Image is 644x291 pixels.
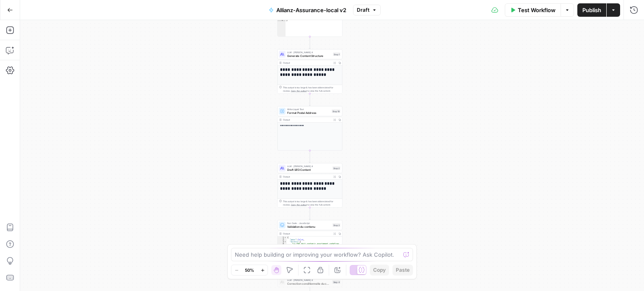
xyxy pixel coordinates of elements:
span: Allianz-Assurance-local v2 [276,6,346,14]
div: Output [283,175,331,178]
span: Paste [396,266,410,274]
span: Write Liquid Text [287,108,330,111]
span: Copy [373,266,386,274]
div: 2 [278,239,287,241]
span: Toggle code folding, rows 3 through 7 [284,241,287,243]
button: Publish [577,3,606,17]
span: Publish [582,6,601,14]
span: Copy the output [291,203,307,206]
button: Paste [392,265,413,276]
div: Step 2 [332,166,340,170]
div: 4 [278,243,287,247]
div: Step 4 [332,280,341,284]
span: Toggle code folding, rows 1 through 32 [284,237,287,239]
div: Run Code · JavaScriptValidation du contenuStep 3Output{ "pass":false, "errors":[ "La FAQ doit con... [278,220,343,265]
button: Allianz-Assurance-local v2 [264,3,351,17]
div: 1 [278,237,287,239]
span: LLM · [PERSON_NAME] 4 [287,165,331,168]
span: 50% [245,267,254,273]
span: Generate Content Structure [287,54,331,58]
div: Step 3 [332,223,340,227]
span: Run Code · JavaScript [287,221,331,225]
div: This output is too large & has been abbreviated for review. to view the full content. [283,86,340,93]
button: Copy [370,265,389,276]
button: Draft [353,5,381,15]
div: Output [283,118,331,121]
span: Draft [357,6,369,14]
span: LLM · [PERSON_NAME] 4 [287,278,331,282]
div: This output is too large & has been abbreviated for review. to view the full content. [283,200,340,206]
div: Step 1 [333,52,340,56]
g: Edge from step_1 to step_18 [309,93,311,106]
span: LLM · [PERSON_NAME] 4 [287,51,331,54]
g: Edge from step_2 to step_3 [309,207,311,219]
div: 4 [278,19,286,21]
span: Correction conditionnelle du contenu [287,281,331,286]
span: Copy the output [291,90,307,92]
div: 3 [278,241,287,243]
span: Format Postal Address [287,111,330,115]
div: Output [283,61,331,64]
span: Draft SEO Content [287,167,331,172]
span: Validation du contenu [287,224,331,229]
div: Output [283,232,331,235]
g: Edge from step_18 to step_2 [309,150,311,162]
span: Test Workflow [518,6,556,14]
div: LLM · [PERSON_NAME] 4Correction conditionnelle du contenuStep 4 [278,277,343,287]
div: Step 18 [332,109,340,113]
g: Edge from step_11 to step_1 [309,36,311,49]
button: Test Workflow [505,3,561,17]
